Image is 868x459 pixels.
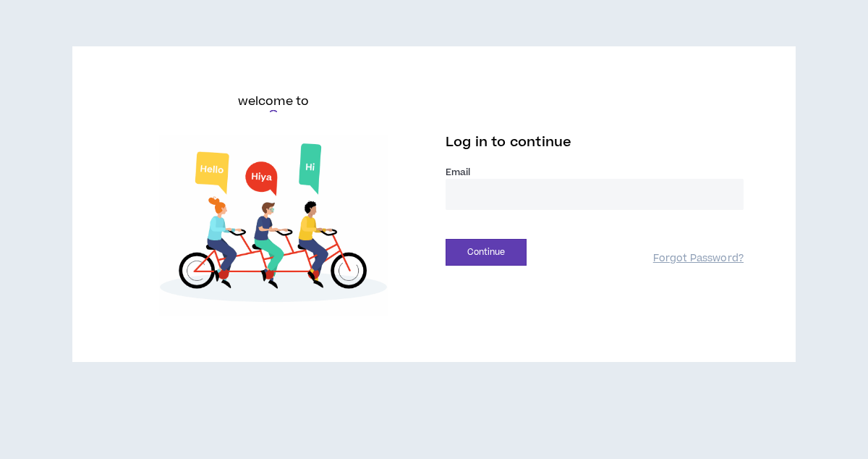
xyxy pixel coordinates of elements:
[238,93,310,110] h6: welcome to
[446,133,571,151] span: Log in to continue
[653,252,744,266] a: Forgot Password?
[446,239,527,266] button: Continue
[446,166,744,179] label: Email
[124,135,422,316] img: Welcome to Wripple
